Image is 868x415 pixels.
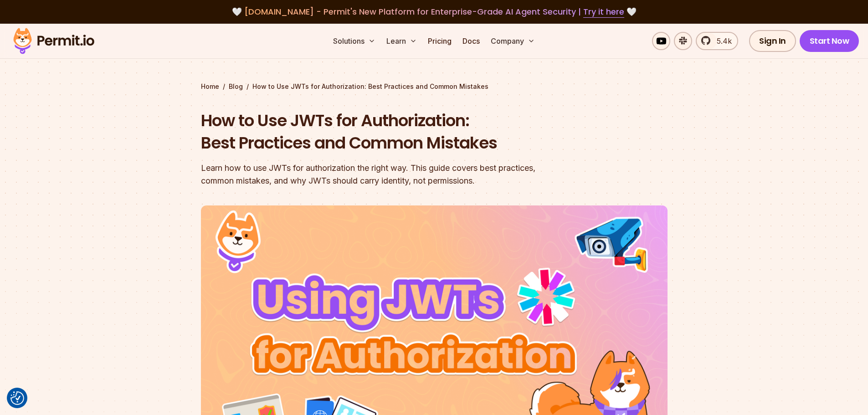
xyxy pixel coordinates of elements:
[487,32,539,50] button: Company
[201,162,551,187] div: Learn how to use JWTs for authorization the right way. This guide covers best practices, common m...
[711,36,732,46] span: 5.4k
[329,32,379,50] button: Solutions
[22,5,846,18] div: 🤍 🤍
[583,6,624,18] a: Try it here
[10,391,24,405] img: Revisit consent button
[383,32,421,50] button: Learn
[459,32,483,50] a: Docs
[229,82,243,91] a: Blog
[201,109,551,154] h1: How to Use JWTs for Authorization: Best Practices and Common Mistakes
[201,82,668,91] div: / /
[696,32,738,50] a: 5.4k
[201,82,219,91] a: Home
[244,6,624,17] span: [DOMAIN_NAME] - Permit's New Platform for Enterprise-Grade AI Agent Security |
[424,32,455,50] a: Pricing
[749,30,796,52] a: Sign In
[10,391,24,405] button: Consent Preferences
[800,30,859,52] a: Start Now
[9,26,98,56] img: Permit logo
